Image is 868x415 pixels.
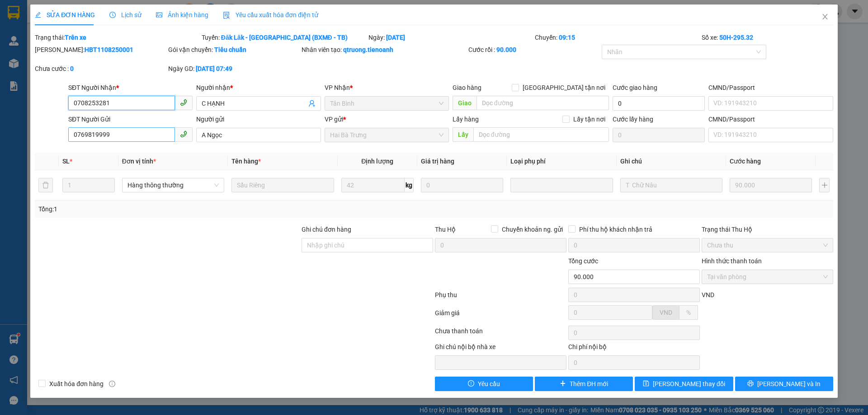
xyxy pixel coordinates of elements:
div: Phụ thu [434,290,567,306]
div: Giảm giá [434,308,567,324]
img: icon [223,12,230,19]
span: [PERSON_NAME] thay đổi [653,379,725,389]
div: Người gửi [196,114,321,124]
span: C Nghi - 0966584040 [41,16,110,24]
th: Loại phụ phí [507,153,616,170]
span: Tân Bình [57,5,92,14]
input: VD: Bàn, Ghế [231,178,334,192]
span: Ảnh kiện hàng [156,11,208,19]
span: VND [702,291,714,298]
span: VP Nhận [325,84,350,91]
input: Cước lấy hàng [613,128,705,142]
b: 50H-295.32 [719,34,753,41]
input: Ghi chú đơn hàng [302,238,433,252]
span: Giao hàng [453,84,481,91]
span: Hàng thông thường [127,178,219,192]
button: plusThêm ĐH mới [535,377,633,391]
div: Chưa thanh toán [434,326,567,342]
div: Ghi chú nội bộ nhà xe [435,342,566,355]
th: Ghi chú [617,153,726,170]
b: 0 [70,65,74,72]
b: HBT1108250001 [85,46,133,53]
div: Số xe: [701,33,834,42]
span: Yêu cầu [478,379,500,389]
span: Lấy tận nơi [570,114,609,124]
button: printer[PERSON_NAME] và In [735,377,833,391]
b: [DATE] 07:49 [196,65,232,72]
span: Giao [453,96,476,110]
span: exclamation-circle [468,380,474,387]
span: Yêu cầu xuất hóa đơn điện tử [223,11,318,19]
b: qtruong.tienoanh [343,46,393,53]
div: CMND/Passport [708,83,833,93]
button: Close [812,5,838,30]
span: Chuyển khoản ng. gửi [498,224,566,234]
strong: Nhận: [5,55,135,104]
span: Phí thu hộ khách nhận trả [576,224,656,234]
span: Hai Bà Trưng [5,55,135,104]
span: SL [62,158,70,165]
div: SĐT Người Nhận [68,83,193,93]
div: Chuyến: [534,33,701,42]
div: Ngày GD: [168,64,300,74]
span: Tân Bình [330,97,443,110]
span: picture [156,12,162,18]
button: plus [819,178,829,192]
div: Trạng thái: [34,33,201,42]
b: [DATE] [386,34,405,41]
span: edit [35,12,41,18]
div: Gói vận chuyển: [168,45,300,55]
b: Đăk Lăk - [GEOGRAPHIC_DATA] (BXMĐ - TB) [221,34,348,41]
input: Dọc đường [473,127,609,142]
span: clock-circle [109,12,116,18]
span: % [686,309,691,316]
span: Giá trị hàng [421,158,454,165]
span: Thu Hộ [435,226,456,233]
span: Xuất hóa đơn hàng [46,379,107,389]
span: close [821,13,829,20]
div: Tuyến: [201,33,368,42]
span: TB1108250095 - [41,26,148,50]
b: 09:15 [559,34,575,41]
button: save[PERSON_NAME] thay đổi [635,377,733,391]
span: thuphuong.tienoanh - In: [41,34,148,50]
span: Đơn vị tính [122,158,156,165]
span: kg [405,178,414,192]
span: phone [180,99,187,106]
b: Trên xe [65,34,86,41]
label: Cước giao hàng [613,84,657,91]
div: Tổng: 1 [38,204,335,214]
div: Chi phí nội bộ [568,342,700,355]
div: Cước rồi : [468,45,600,55]
button: exclamation-circleYêu cầu [435,377,533,391]
span: Chưa thu [707,238,828,252]
button: delete [38,178,53,192]
span: save [643,380,649,387]
div: SĐT Người Gửi [68,114,193,124]
span: 16:20:37 [DATE] [41,34,148,50]
b: Tiêu chuẩn [214,46,246,53]
input: 0 [421,178,503,192]
span: Lấy [453,127,473,142]
input: 0 [730,178,812,192]
div: VP gửi [325,114,449,124]
span: plus [560,380,566,387]
span: Tại văn phòng [707,270,828,284]
span: info-circle [109,381,115,387]
label: Cước lấy hàng [613,116,653,123]
span: SỬA ĐƠN HÀNG [35,11,95,19]
span: Gửi: [41,5,92,14]
span: Cước hàng [730,158,761,165]
b: 90.000 [496,46,516,53]
label: Hình thức thanh toán [702,257,762,265]
span: Lấy hàng [453,116,479,123]
div: Chưa cước : [35,64,166,74]
div: [PERSON_NAME]: [35,45,166,55]
span: printer [747,380,754,387]
span: VND [660,309,672,316]
span: Thêm ĐH mới [570,379,608,389]
input: Cước giao hàng [613,96,705,111]
span: user-add [308,100,316,107]
div: Người nhận [196,83,321,93]
span: [PERSON_NAME] và In [757,379,821,389]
